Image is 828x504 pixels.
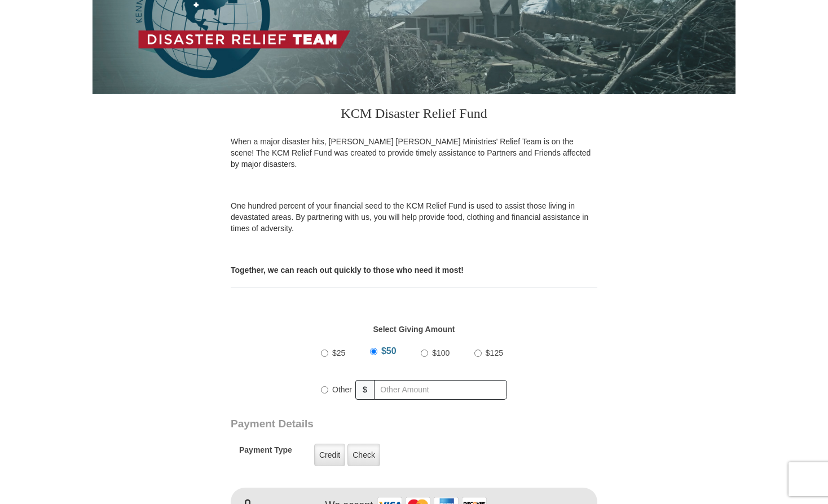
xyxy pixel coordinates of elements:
p: When a major disaster hits, [PERSON_NAME] [PERSON_NAME] Ministries' Relief Team is on the scene! ... [231,136,597,170]
span: $ [355,380,375,400]
input: Other Amount [374,380,507,400]
span: Other [332,385,352,394]
span: $100 [432,348,450,357]
span: $125 [486,348,503,357]
h3: KCM Disaster Relief Fund [231,94,597,136]
h3: Payment Details [231,418,518,431]
b: Together, we can reach out quickly to those who need it most! [231,266,464,275]
label: Credit [314,444,345,466]
h5: Payment Type [239,445,292,461]
span: $50 [381,346,397,356]
label: Check [347,444,380,466]
p: One hundred percent of your financial seed to the KCM Relief Fund is used to assist those living ... [231,200,597,234]
strong: Select Giving Amount [373,325,455,334]
span: $25 [332,348,345,357]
